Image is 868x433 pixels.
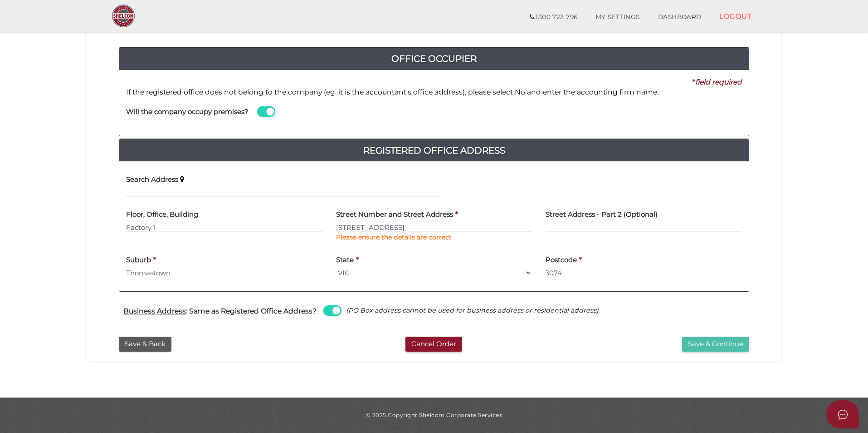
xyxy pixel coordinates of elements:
i: Keep typing in your address(including suburb) until it appears [180,176,184,183]
a: DASHBOARD [649,8,711,26]
i: field required [695,78,742,86]
h4: Postcode [546,256,577,264]
u: Business Address [123,307,186,315]
h4: Office Occupier [119,51,749,66]
h4: Floor, Office, Building [126,211,198,219]
a: 1300 722 796 [521,8,586,26]
button: Cancel Order [405,337,462,352]
a: Registered Office Address [119,143,749,158]
a: LOGOUT [710,7,761,25]
h4: Street Address - Part 2 (Optional) [546,211,658,219]
a: MY SETTINGS [586,8,649,26]
button: Save & Continue [682,337,749,352]
button: Open asap [826,400,859,428]
p: If the registered office does not belong to the company (eg. it is the accountant's office addres... [126,87,742,97]
div: © 2025 Copyright Shelcom Corporate Services [94,411,774,419]
input: Enter Address [336,222,532,232]
h4: State [336,256,354,264]
input: Postcode must be exactly 4 digits [546,268,742,278]
h4: : Same as Registered Office Address? [123,307,317,315]
b: Please ensure the details are correct [336,233,452,241]
button: Save & Back [119,337,171,352]
h4: Will the company occupy premises? [126,108,249,116]
h4: Street Number and Street Address [336,211,453,219]
i: (PO Box address cannot be used for business address or residential address) [346,306,599,314]
h4: Suburb [126,256,151,264]
input: Enter Address [126,187,441,197]
h4: Search Address [126,176,178,184]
